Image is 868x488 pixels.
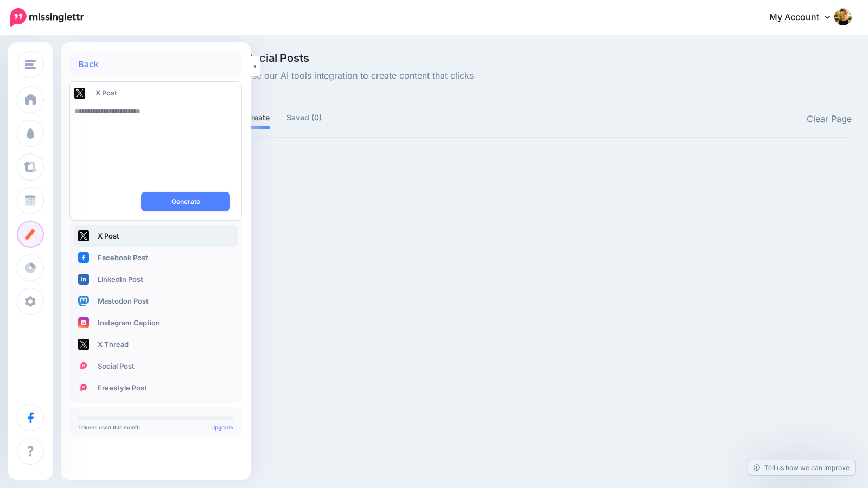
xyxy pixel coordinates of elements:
[78,317,89,328] img: instagram-square.png
[25,60,36,69] img: menu.png
[758,4,852,31] a: My Account
[78,296,89,306] img: mastodon-square.png
[74,225,238,247] a: X Post
[74,312,238,333] a: Instagram Caption
[78,339,89,350] img: twitter-square.png
[141,192,230,211] button: Generate
[748,460,855,475] a: Tell us how we can improve
[78,425,233,430] p: Tokens used this month
[246,111,270,124] a: Create
[286,111,322,124] a: Saved (0)
[246,69,474,83] span: Use our AI tools integration to create content that clicks
[246,53,474,63] span: Social Posts
[211,424,233,431] a: Upgrade
[74,333,238,355] a: X Thread
[78,60,99,68] a: Back
[78,252,89,263] img: facebook-square.png
[74,247,238,268] a: Facebook Post
[78,230,89,241] img: twitter-square.png
[74,377,238,399] a: Freestyle Post
[74,88,85,99] img: twitter-square.png
[74,355,238,377] a: Social Post
[10,8,84,27] img: Missinglettr
[78,382,89,393] img: logo-square.png
[95,88,117,97] span: X Post
[78,274,89,285] img: linkedin-square.png
[74,268,238,290] a: LinkedIn Post
[74,290,238,312] a: Mastodon Post
[78,361,89,371] img: logo-square.png
[807,112,852,126] a: Clear Page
